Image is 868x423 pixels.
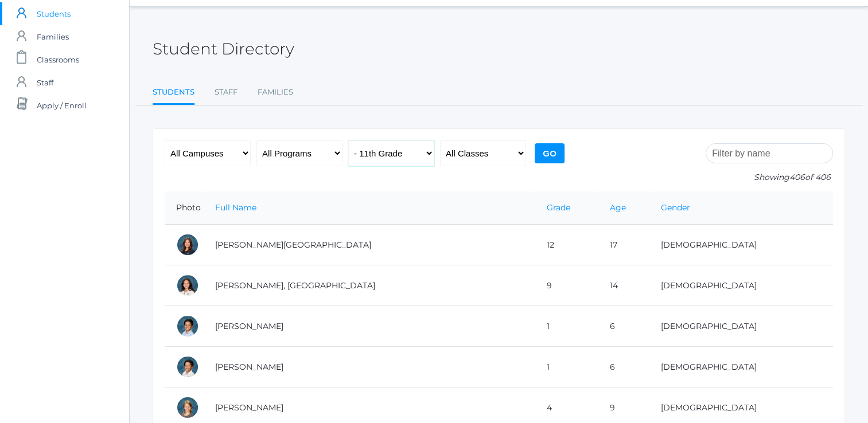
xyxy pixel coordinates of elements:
[649,347,833,387] td: [DEMOGRAPHIC_DATA]
[37,71,53,94] span: Staff
[610,202,626,213] a: Age
[176,355,199,378] div: Grayson Abrea
[649,225,833,265] td: [DEMOGRAPHIC_DATA]
[176,315,199,338] div: Dominic Abrea
[37,94,87,117] span: Apply / Enroll
[598,265,649,306] td: 14
[547,202,570,213] a: Grade
[176,274,199,297] div: Phoenix Abdulla
[258,81,293,104] a: Families
[789,172,805,182] span: 406
[204,306,535,347] td: [PERSON_NAME]
[598,347,649,387] td: 6
[598,225,649,265] td: 17
[535,265,598,306] td: 9
[660,202,690,213] a: Gender
[37,25,69,48] span: Families
[204,347,535,387] td: [PERSON_NAME]
[706,171,833,183] p: Showing of 406
[215,81,238,104] a: Staff
[649,265,833,306] td: [DEMOGRAPHIC_DATA]
[706,143,833,163] input: Filter by name
[165,191,204,225] th: Photo
[153,81,194,105] a: Students
[649,306,833,347] td: [DEMOGRAPHIC_DATA]
[176,233,199,256] div: Charlotte Abdulla
[153,40,294,58] h2: Student Directory
[37,2,71,25] span: Students
[535,225,598,265] td: 12
[535,143,565,163] input: Go
[598,306,649,347] td: 6
[215,202,256,213] a: Full Name
[204,225,535,265] td: [PERSON_NAME][GEOGRAPHIC_DATA]
[535,347,598,387] td: 1
[204,265,535,306] td: [PERSON_NAME], [GEOGRAPHIC_DATA]
[176,396,199,419] div: Amelia Adams
[37,48,79,71] span: Classrooms
[535,306,598,347] td: 1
